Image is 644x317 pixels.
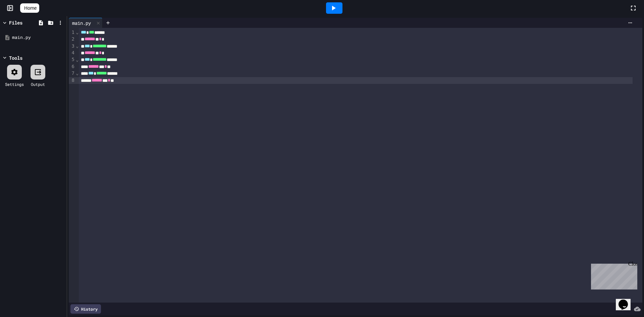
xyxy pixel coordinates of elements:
iframe: chat widget [616,290,637,310]
div: Settings [5,81,24,87]
div: 7 [69,70,75,77]
div: 5 [69,56,75,63]
div: Files [9,19,22,26]
span: Fold line [75,30,79,35]
div: 8 [69,77,75,84]
div: 1 [69,29,75,36]
span: Fold line [75,57,79,62]
div: 4 [69,50,75,56]
div: Output [31,81,45,87]
div: History [70,304,101,314]
div: 6 [69,63,75,70]
span: Fold line [75,70,79,76]
div: 3 [69,43,75,50]
a: Home [20,3,39,13]
div: Tools [9,54,22,61]
div: main.py [69,19,94,27]
div: 2 [69,36,75,43]
span: Home [24,5,37,11]
span: Fold line [75,43,79,49]
div: Chat with us now!Close [3,3,46,43]
div: main.py [12,34,64,41]
div: main.py [69,18,103,28]
iframe: chat widget [588,261,637,289]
